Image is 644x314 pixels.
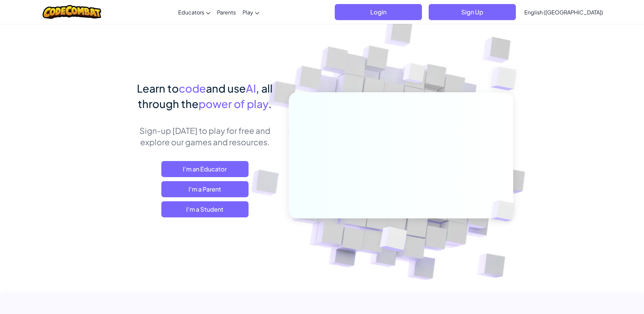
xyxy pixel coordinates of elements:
img: Overlap cubes [480,187,531,235]
span: power of play [199,97,268,110]
span: code [179,82,206,95]
span: and use [206,82,246,95]
a: English ([GEOGRAPHIC_DATA]) [521,3,606,21]
img: CodeCombat logo [43,5,101,19]
a: I'm a Parent [161,181,249,197]
p: Sign-up [DATE] to play for free and explore our games and resources. [131,125,279,148]
a: Parents [214,3,239,21]
span: . [268,97,272,110]
span: AI [246,82,256,95]
button: I'm a Student [161,201,249,217]
span: Play [243,9,253,16]
button: Sign Up [429,4,516,20]
img: Overlap cubes [363,212,423,268]
img: Overlap cubes [390,50,439,100]
span: Educators [178,9,204,16]
img: Overlap cubes [477,50,535,107]
a: I'm an Educator [161,161,249,177]
button: Login [335,4,422,20]
a: Educators [175,3,214,21]
span: Learn to [137,82,179,95]
span: English ([GEOGRAPHIC_DATA]) [524,9,603,16]
a: Play [239,3,263,21]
